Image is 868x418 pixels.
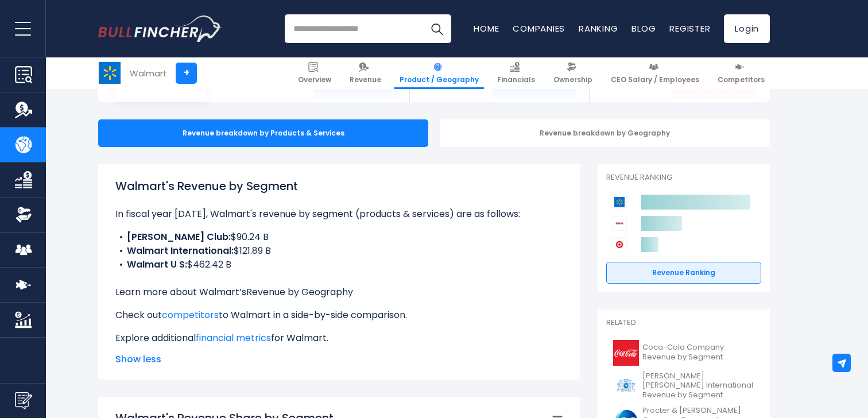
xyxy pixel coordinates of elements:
span: CEO Salary / Employees [611,75,699,84]
img: KO logo [613,340,639,366]
a: Overview [293,57,336,89]
img: Bullfincher logo [98,16,222,42]
img: PM logo [613,373,639,398]
div: Revenue breakdown by Products & Services [98,119,428,147]
a: Register [669,22,710,34]
li: $90.24 B [115,230,563,244]
img: Target Corporation competitors logo [612,237,627,252]
p: Learn more about Walmart’s [115,285,563,299]
img: Ownership [15,206,32,223]
span: Show less [115,353,563,366]
span: Ownership [553,75,592,84]
a: financial metrics [196,331,271,345]
p: Related [606,318,761,328]
img: WMT logo [99,62,121,84]
b: Walmart International: [127,244,234,257]
a: [PERSON_NAME] [PERSON_NAME] International Revenue by Segment [606,369,761,404]
a: Blog [631,22,656,34]
span: Coca-Cola Company Revenue by Segment [642,343,754,362]
a: Login [724,14,770,43]
a: Product / Geography [394,57,484,89]
b: [PERSON_NAME] Club: [127,230,231,243]
a: Go to homepage [98,16,222,42]
p: In fiscal year [DATE], Walmart's revenue by segment (products & services) are as follows: [115,207,563,221]
p: Check out to Walmart in a side-by-side comparison. [115,308,563,322]
a: Ownership [548,57,598,89]
li: $121.89 B [115,244,563,258]
p: Revenue Ranking [606,173,761,183]
a: Competitors [712,57,770,89]
a: Financials [492,57,540,89]
b: Walmart U S: [127,258,187,271]
div: Walmart [130,67,167,80]
a: competitors [162,308,219,322]
a: Companies [513,22,565,34]
a: Revenue by Geography [246,285,353,299]
span: Competitors [718,75,765,84]
span: Revenue [350,75,381,84]
a: Home [474,22,499,34]
img: Walmart competitors logo [612,195,627,210]
div: Revenue breakdown by Geography [440,119,770,147]
h1: Walmart's Revenue by Segment [115,177,563,195]
a: Revenue Ranking [606,262,761,284]
img: Costco Wholesale Corporation competitors logo [612,216,627,231]
a: + [176,63,197,84]
a: Revenue [344,57,386,89]
a: Coca-Cola Company Revenue by Segment [606,337,761,369]
li: $462.42 B [115,258,563,272]
span: [PERSON_NAME] [PERSON_NAME] International Revenue by Segment [642,371,754,401]
a: Ranking [579,22,618,34]
span: Product / Geography [400,75,479,84]
a: CEO Salary / Employees [606,57,704,89]
button: Search [423,14,451,43]
span: Overview [298,75,331,84]
span: Financials [497,75,535,84]
p: Explore additional for Walmart. [115,331,563,345]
